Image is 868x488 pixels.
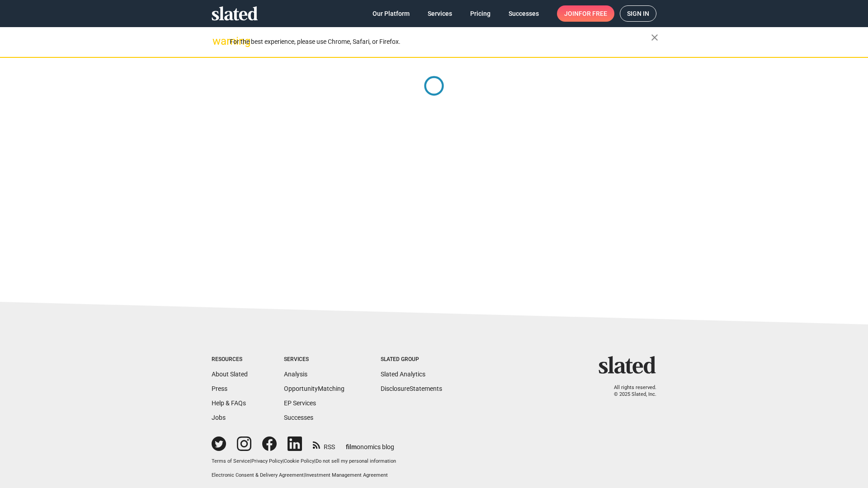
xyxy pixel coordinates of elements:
[283,458,284,464] span: |
[250,458,251,464] span: |
[284,458,314,464] a: Cookie Policy
[212,472,304,478] a: Electronic Consent & Delivery Agreement
[230,36,651,48] div: For the best experience, please use Chrome, Safari, or Firefox.
[212,414,226,421] a: Jobs
[620,5,656,22] a: Sign in
[316,458,396,465] button: Do not sell my personal information
[627,6,649,21] span: Sign in
[305,472,388,478] a: Investment Management Agreement
[313,437,335,451] a: RSS
[381,356,442,363] div: Slated Group
[284,414,313,421] a: Successes
[649,32,660,43] mat-icon: close
[284,356,344,363] div: Services
[428,5,452,22] span: Services
[346,443,357,450] span: film
[284,399,316,407] a: EP Services
[463,5,498,22] a: Pricing
[212,371,248,378] a: About Slated
[346,436,394,451] a: filmonomics blog
[251,458,283,464] a: Privacy Policy
[381,371,425,378] a: Slated Analytics
[381,385,442,392] a: DisclosureStatements
[365,5,417,22] a: Our Platform
[314,458,316,464] span: |
[501,5,546,22] a: Successes
[557,5,614,22] a: Joinfor free
[304,472,305,478] span: |
[284,385,344,392] a: OpportunityMatching
[212,36,223,47] mat-icon: warning
[564,5,607,22] span: Join
[284,371,307,378] a: Analysis
[604,385,656,398] p: All rights reserved. © 2025 Slated, Inc.
[509,5,539,22] span: Successes
[212,356,248,363] div: Resources
[212,399,246,407] a: Help & FAQs
[212,385,227,392] a: Press
[420,5,459,22] a: Services
[579,5,607,22] span: for free
[212,458,250,464] a: Terms of Service
[373,5,410,22] span: Our Platform
[470,5,491,22] span: Pricing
